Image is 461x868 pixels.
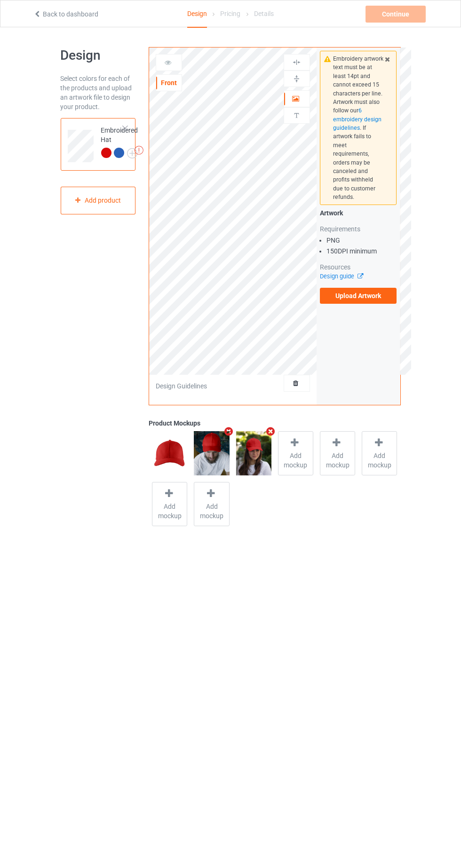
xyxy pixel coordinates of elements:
a: Back to dashboard [33,10,98,18]
div: Resources [320,262,397,272]
span: Add mockup [320,451,355,470]
div: Design Guidelines [156,381,207,391]
div: Add mockup [194,482,229,526]
div: Requirements [320,224,397,234]
li: 150 DPI minimum [326,246,397,256]
div: Design [187,0,207,28]
span: Add mockup [152,502,187,521]
div: Product Mockups [149,418,400,428]
span: Add mockup [362,451,397,470]
img: svg+xml;base64,PD94bWwgdmVyc2lvbj0iMS4wIiBlbmNvZGluZz0iVVRGLTgiPz4KPHN2ZyB3aWR0aD0iMjJweCIgaGVpZ2... [127,148,137,158]
img: svg%3E%0A [292,111,301,120]
img: svg%3E%0A [292,74,301,83]
i: Remove mockup [223,426,234,436]
label: Upload Artwork [320,288,397,304]
div: Embroidered Hat [101,126,138,158]
img: exclamation icon [135,146,143,155]
li: PNG [326,236,397,245]
span: Add mockup [194,502,229,521]
i: Remove mockup [265,426,277,436]
div: Details [254,0,274,27]
div: Embroidery artwork text must be at least 14pt and cannot exceed 15 characters per line. Artwork m... [333,55,384,201]
div: Add product [61,187,136,214]
span: 6 embroidery design guidelines [333,107,382,131]
div: Add mockup [362,431,397,475]
img: regular.jpg [152,431,187,475]
h1: Design [61,47,136,64]
div: Pricing [220,0,240,27]
div: Artwork [320,208,397,218]
img: regular.jpg [194,431,229,475]
a: Design guide [320,273,363,280]
div: Embroidered Hat [61,118,136,171]
span: Add mockup [278,451,313,470]
div: Add mockup [320,431,355,475]
div: Add mockup [152,482,187,526]
div: Front [156,78,182,87]
div: Select colors for each of the products and upload an artwork file to design your product. [61,74,136,111]
div: Add mockup [278,431,313,475]
img: regular.jpg [236,431,271,475]
img: svg%3E%0A [292,58,301,67]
